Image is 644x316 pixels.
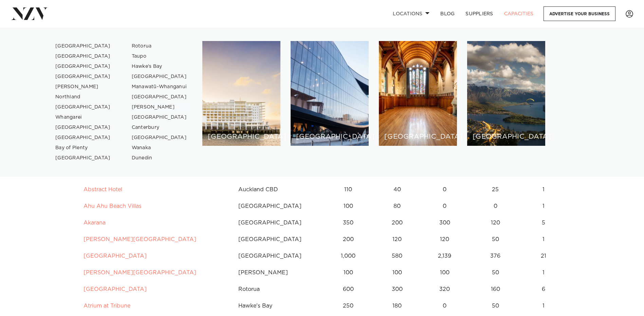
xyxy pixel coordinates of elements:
a: [GEOGRAPHIC_DATA] [50,51,116,61]
td: 160 [470,281,521,298]
td: [GEOGRAPHIC_DATA] [233,215,321,231]
td: 120 [419,231,470,248]
a: [GEOGRAPHIC_DATA] [50,61,116,72]
a: [GEOGRAPHIC_DATA] [50,41,116,51]
td: 580 [375,248,419,264]
h6: [GEOGRAPHIC_DATA] [296,133,363,140]
td: 50 [470,298,521,314]
td: Rotorua [233,281,321,298]
a: [PERSON_NAME][GEOGRAPHIC_DATA] [84,237,196,242]
td: [GEOGRAPHIC_DATA] [233,198,321,215]
a: [GEOGRAPHIC_DATA] [50,122,116,133]
a: Bay of Plenty [50,143,116,153]
td: 1 [521,198,567,215]
a: [GEOGRAPHIC_DATA] [84,287,147,292]
td: 25 [470,181,521,198]
td: 50 [470,264,521,281]
td: 200 [321,231,375,248]
td: 100 [419,264,470,281]
a: Wanaka [126,143,192,153]
a: Locations [387,6,435,21]
a: [PERSON_NAME][GEOGRAPHIC_DATA] [84,270,196,275]
td: 1 [521,181,567,198]
a: [GEOGRAPHIC_DATA] [126,92,192,102]
a: [GEOGRAPHIC_DATA] [50,133,116,143]
a: [GEOGRAPHIC_DATA] [126,133,192,143]
a: [PERSON_NAME] [126,102,192,112]
td: 200 [375,215,419,231]
img: nzv-logo.png [11,7,48,20]
td: 2,139 [419,248,470,264]
td: 120 [470,215,521,231]
td: 100 [321,198,375,215]
a: Christchurch venues [GEOGRAPHIC_DATA] [379,41,457,146]
a: [GEOGRAPHIC_DATA] [50,153,116,163]
a: BLOG [435,6,460,21]
a: [GEOGRAPHIC_DATA] [50,72,116,82]
td: 80 [375,198,419,215]
a: Capacities [499,6,539,21]
td: 180 [375,298,419,314]
td: 1,000 [321,248,375,264]
td: 0 [419,181,470,198]
td: 50 [470,231,521,248]
td: 1 [521,298,567,314]
a: [GEOGRAPHIC_DATA] [126,112,192,122]
a: Whangarei [50,112,116,122]
td: 350 [321,215,375,231]
td: 5 [521,215,567,231]
td: 250 [321,298,375,314]
td: 300 [375,281,419,298]
a: Auckland venues [GEOGRAPHIC_DATA] [202,41,280,146]
td: 120 [375,231,419,248]
a: Atrium at Tribune [84,303,130,309]
td: 100 [375,264,419,281]
a: Manawatū-Whanganui [126,82,192,92]
td: 0 [419,198,470,215]
td: 100 [321,264,375,281]
td: 300 [419,215,470,231]
td: 1 [521,231,567,248]
a: [GEOGRAPHIC_DATA] [84,253,147,259]
td: 0 [470,198,521,215]
a: Taupo [126,51,192,61]
td: 376 [470,248,521,264]
a: [PERSON_NAME] [50,82,116,92]
a: SUPPLIERS [460,6,498,21]
td: 600 [321,281,375,298]
td: 0 [419,298,470,314]
td: [GEOGRAPHIC_DATA] [233,231,321,248]
a: Dunedin [126,153,192,163]
a: Hawke's Bay [126,61,192,72]
h6: [GEOGRAPHIC_DATA] [384,133,452,140]
td: 320 [419,281,470,298]
a: Akarana [84,220,106,225]
td: Hawke's Bay [233,298,321,314]
a: Wellington venues [GEOGRAPHIC_DATA] [291,41,369,146]
h6: [GEOGRAPHIC_DATA] [473,133,540,140]
td: [GEOGRAPHIC_DATA] [233,248,321,264]
a: Queenstown venues [GEOGRAPHIC_DATA] [467,41,545,146]
td: [PERSON_NAME] [233,264,321,281]
h6: [GEOGRAPHIC_DATA] [208,133,275,140]
a: Rotorua [126,41,192,51]
a: [GEOGRAPHIC_DATA] [126,72,192,82]
td: 21 [521,248,567,264]
a: Ahu Ahu Beach Villas [84,203,142,209]
td: 40 [375,181,419,198]
td: 6 [521,281,567,298]
a: Advertise your business [544,6,615,21]
td: 1 [521,264,567,281]
a: Northland [50,92,116,102]
a: Canterbury [126,122,192,133]
td: Auckland CBD [233,181,321,198]
td: 110 [321,181,375,198]
a: Abstract Hotel [84,187,122,192]
a: [GEOGRAPHIC_DATA] [50,102,116,112]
